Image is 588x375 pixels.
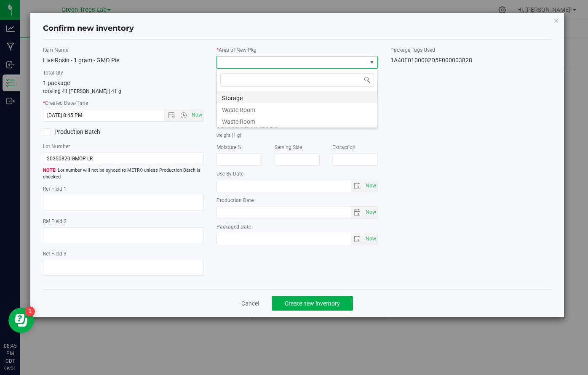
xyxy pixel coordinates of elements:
iframe: Resource center unread badge [25,306,35,316]
a: Cancel [241,299,259,308]
label: Package Tags Used [390,46,552,54]
span: Create new inventory [285,300,340,307]
span: Open the date view [164,112,179,119]
span: select [351,180,363,192]
button: Create new inventory [272,296,353,311]
p: totaling 41 [PERSON_NAME] | 41 g [43,88,204,95]
label: Use By Date [216,170,378,178]
div: Live Rosin - 1 gram - GMO Pie [43,56,204,65]
small: If different than the item unit weight (1 g) [216,124,278,138]
label: Area of New Pkg [216,46,378,54]
div: 1A40E0100002D5F000003828 [390,56,552,65]
label: Ref Field 3 [43,250,204,258]
span: select [363,233,377,245]
span: select [351,233,363,245]
span: select [363,180,377,192]
label: Ref Field 2 [43,218,204,225]
span: Set Current date [363,180,378,192]
label: Production Date [216,197,378,204]
label: Ref Field 1 [43,185,204,193]
span: Open the time view [176,112,191,119]
iframe: Resource center [8,308,34,333]
span: Set Current date [190,109,204,121]
label: Packaged Date [216,223,378,231]
label: Item Name [43,46,204,54]
span: Set Current date [363,206,378,218]
label: Lot Number [43,143,204,150]
span: select [351,207,363,218]
span: select [363,207,377,218]
span: Lot number will not be synced to METRC unless Production Batch is checked [43,167,204,181]
h4: Confirm new inventory [43,23,134,34]
label: Extraction [332,144,378,151]
label: Moisture % [216,144,262,151]
span: Set Current date [363,233,378,245]
label: Created Date/Time [43,99,204,107]
label: Serving Size [275,144,320,151]
label: Production Batch [43,128,117,136]
span: 1 package [43,80,70,86]
label: Total Qty [43,69,204,77]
